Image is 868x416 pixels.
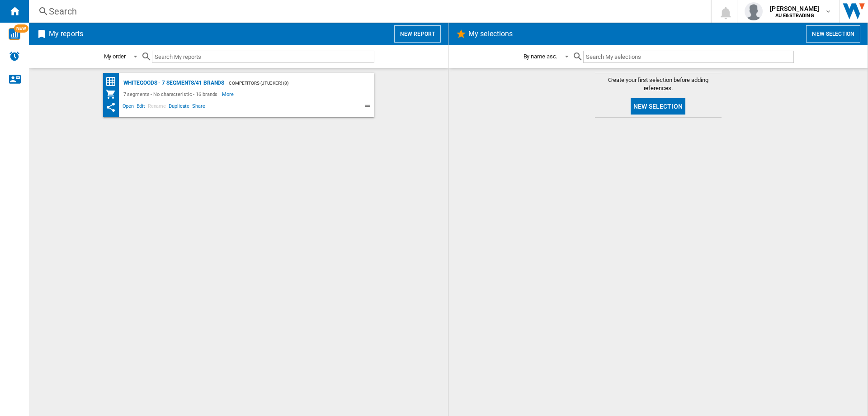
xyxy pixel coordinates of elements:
[394,25,441,43] button: New report
[191,102,207,113] span: Share
[105,76,121,87] div: Price Matrix
[631,98,685,115] button: New selection
[595,76,722,92] span: Create your first selection before adding references.
[745,2,763,20] img: profile.jpg
[770,4,819,13] span: [PERSON_NAME]
[9,28,20,40] img: wise-card.svg
[105,102,116,113] ng-md-icon: This report has been shared with you
[806,25,860,43] button: New selection
[121,89,222,100] div: 7 segments - No characteristic - 16 brands
[47,25,85,43] h2: My reports
[105,89,121,100] div: My Assortment
[121,77,225,89] div: WHITEGOODS - 7 segments/41 brands
[121,102,136,113] span: Open
[135,102,146,113] span: Edit
[222,89,235,100] span: More
[775,13,814,19] b: AU E&STRADING
[9,51,20,62] img: alerts-logo.svg
[104,53,126,60] div: My order
[49,5,687,18] div: Search
[146,102,167,113] span: Rename
[14,24,28,33] span: NEW
[467,25,514,43] h2: My selections
[152,51,374,63] input: Search My reports
[224,77,356,89] div: - Competitors (jtucker) (8)
[167,102,191,113] span: Duplicate
[524,53,557,60] div: By name asc.
[583,51,793,63] input: Search My selections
